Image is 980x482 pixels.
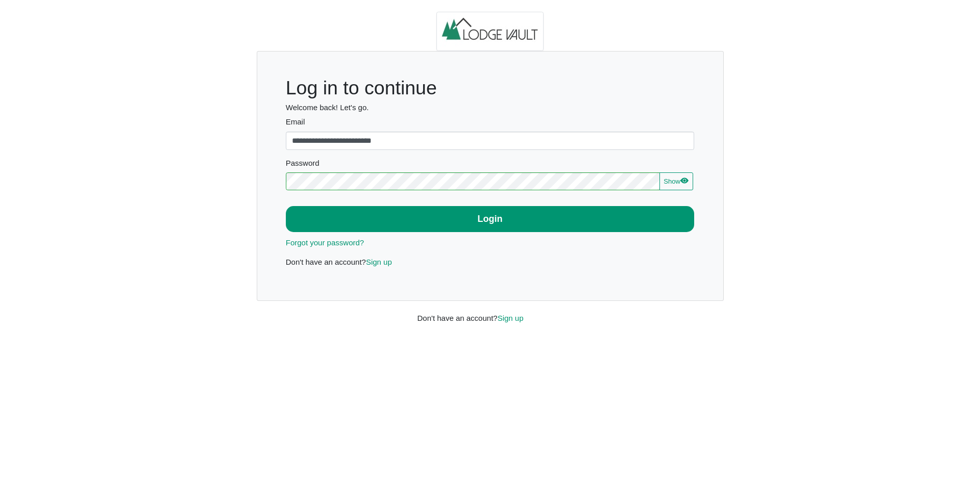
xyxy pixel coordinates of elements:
[680,176,689,185] svg: eye fill
[286,103,695,112] h6: Welcome back! Let's go.
[286,158,695,172] legend: Password
[410,301,571,324] div: Don't have an account?
[286,77,695,99] h1: Log in to continue
[366,258,392,266] a: Sign up
[478,214,503,224] b: Login
[286,257,695,268] p: Don't have an account?
[659,172,693,191] button: Showeye fill
[436,12,544,52] img: logo.2b93711c.jpg
[286,116,695,128] label: Email
[286,238,364,247] a: Forgot your password?
[286,206,695,232] button: Login
[498,314,524,322] a: Sign up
